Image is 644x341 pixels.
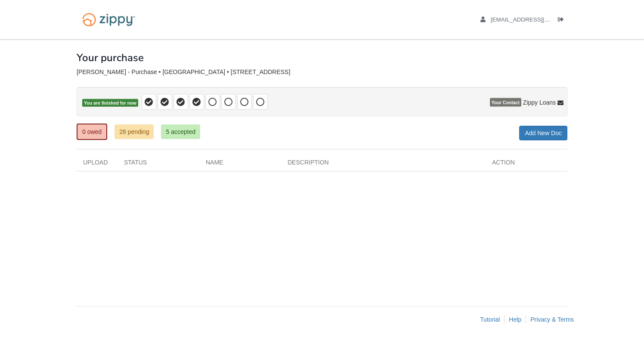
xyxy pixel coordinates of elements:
a: 0 owed [77,124,107,140]
a: edit profile [480,16,589,25]
a: Add New Doc [519,126,567,140]
div: Action [486,158,567,171]
div: Name [199,158,281,171]
img: Logo [77,9,141,31]
span: Zippy Loans [523,98,556,107]
h1: Your purchase [77,52,144,63]
a: Help [509,316,521,323]
span: You are finished for now [82,99,138,107]
a: Log out [558,16,567,25]
a: 28 pending [115,124,154,139]
span: Your Contact [490,98,521,107]
a: 5 accepted [161,124,200,139]
div: Status [118,158,199,171]
div: Upload [77,158,118,171]
div: [PERSON_NAME] - Purchase • [GEOGRAPHIC_DATA] • [STREET_ADDRESS] [77,68,567,76]
div: Description [281,158,486,171]
a: Tutorial [480,316,500,323]
a: Privacy & Terms [530,316,574,323]
span: rfultz@bsu.edu [491,16,589,23]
